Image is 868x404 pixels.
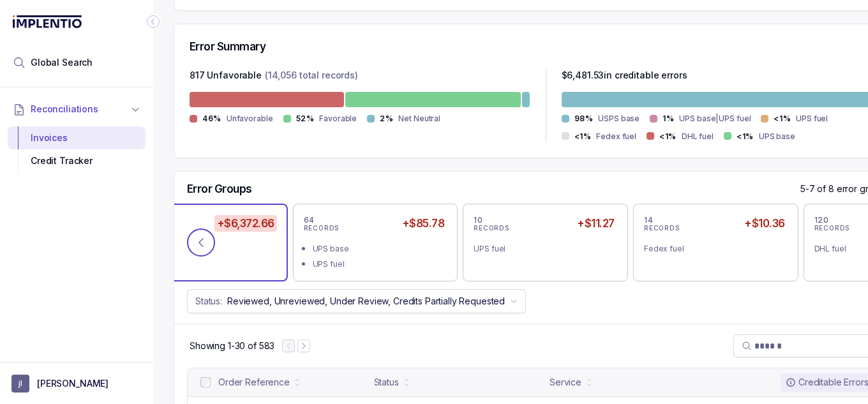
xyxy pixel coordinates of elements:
[202,114,221,124] p: 46%
[11,375,29,393] span: User initials
[574,114,594,124] p: 98%
[679,112,751,125] p: UPS base|UPS fuel
[562,69,687,84] p: $ 6,481.53 in creditable errors
[133,243,267,255] div: USPS base
[304,225,340,232] p: RECORDS
[227,295,505,308] p: Reviewed, Unreviewed, Under Review, Credits Partially Requested
[774,114,791,124] p: <1%
[31,103,98,116] span: Reconciliations
[574,215,617,232] h5: +$11.27
[398,112,440,125] p: Net Neutral
[400,215,447,232] h5: +$85.78
[644,225,680,232] p: RECORDS
[296,114,315,124] p: 52%
[18,149,135,172] div: Credit Tracker
[796,112,828,125] p: UPS fuel
[814,215,829,225] p: 120
[380,114,393,124] p: 2%
[187,289,526,313] button: Status:Reviewed, Unreviewed, Under Review, Credits Partially Requested
[319,112,357,125] p: Favorable
[313,243,446,255] div: UPS base
[304,215,315,225] p: 64
[265,69,358,84] p: (14,056 total records)
[146,14,161,29] div: Collapse Icon
[37,377,108,390] p: [PERSON_NAME]
[644,243,777,255] div: Fedex fuel
[31,56,93,69] span: Global Search
[374,376,399,389] div: Status
[218,376,290,389] div: Order Reference
[800,183,837,195] p: 5-7 of 8
[227,112,273,125] p: Unfavorable
[474,225,509,232] p: RECORDS
[18,126,135,149] div: Invoices
[200,377,211,387] input: checkbox-checkbox
[759,130,795,143] p: UPS base
[190,340,274,352] div: Remaining page entries
[814,225,850,232] p: RECORDS
[190,69,262,84] p: 817 Unfavorable
[574,131,592,142] p: <1%
[474,215,483,225] p: 10
[737,131,754,142] p: <1%
[474,243,607,255] div: UPS fuel
[187,182,252,196] h5: Error Groups
[297,340,310,352] button: Next Page
[742,215,787,232] h5: +$10.36
[550,376,581,389] div: Service
[190,40,266,54] h5: Error Summary
[644,215,653,225] p: 14
[214,215,277,232] h5: +$6,372.66
[8,95,146,123] button: Reconciliations
[682,130,714,143] p: DHL fuel
[190,340,274,352] p: Showing 1-30 of 583
[659,131,677,142] p: <1%
[313,258,446,271] div: UPS fuel
[598,112,640,125] p: USPS base
[8,124,146,176] div: Reconciliations
[596,130,636,143] p: Fedex fuel
[195,295,222,308] p: Status:
[11,375,142,393] button: User initials[PERSON_NAME]
[662,114,674,124] p: 1%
